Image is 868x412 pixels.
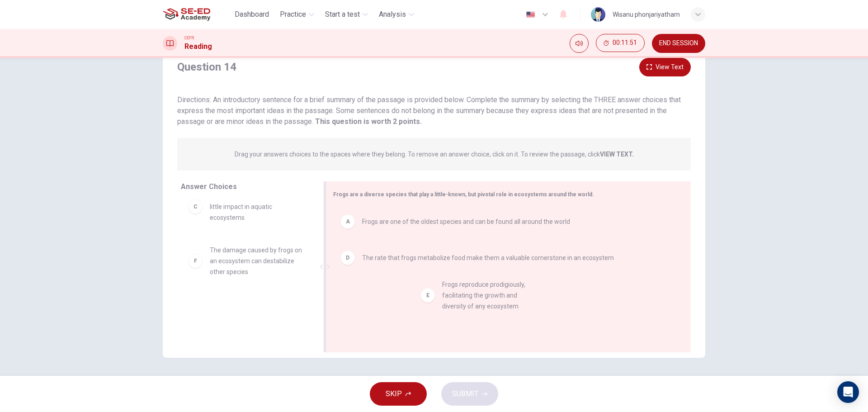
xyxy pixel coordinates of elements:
[235,9,269,20] span: Dashboard
[613,9,680,20] div: Wisanu phonjariyatham
[177,60,236,74] h4: Question 14
[613,39,637,47] span: 00:11:51
[177,95,681,126] span: Directions: An introductory sentence for a brief summary of the passage is provided below. Comple...
[596,34,645,53] div: Hide
[659,40,698,47] span: END SESSION
[525,11,536,18] img: en
[591,7,605,22] img: Profile picture
[184,35,194,41] span: CEFR
[163,5,231,24] a: SE-ED Academy logo
[639,58,691,76] button: View Text
[333,191,594,198] span: Frogs are a diverse species that play a little-known, but pivotal role in ecosystems around the w...
[163,5,210,24] img: SE-ED Academy logo
[184,41,212,52] h1: Reading
[570,34,589,53] div: Mute
[652,34,705,53] button: END SESSION
[600,151,634,158] strong: VIEW TEXT.
[313,117,422,126] strong: This question is worth 2 points.
[321,6,372,23] button: Start a test
[325,9,360,20] span: Start a test
[379,9,406,20] span: Analysis
[276,6,318,23] button: Practice
[375,6,418,23] button: Analysis
[231,6,273,23] button: Dashboard
[181,182,237,191] span: Answer Choices
[370,382,427,406] button: SKIP
[235,151,634,158] p: Drag your answers choices to the spaces where they belong. To remove an answer choice, click on i...
[386,388,402,400] span: SKIP
[280,9,306,20] span: Practice
[596,34,645,52] button: 00:11:51
[837,381,859,403] div: Open Intercom Messenger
